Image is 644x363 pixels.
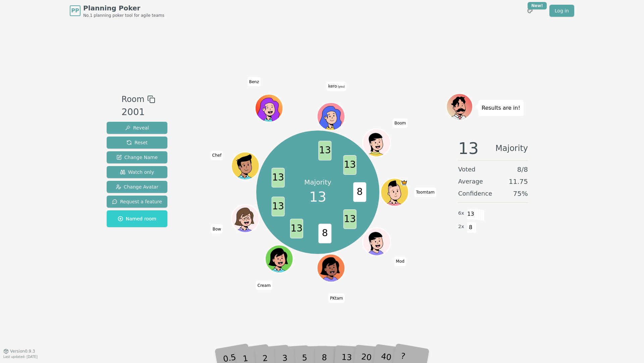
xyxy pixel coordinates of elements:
[120,169,154,175] span: Watch only
[394,257,406,266] span: Click to change your name
[467,222,475,233] span: 8
[414,188,436,197] span: Click to change your name
[107,210,167,227] button: Named room
[343,155,357,175] span: 13
[10,349,35,354] span: Version 0.9.3
[318,103,344,129] button: Click to change your avatar
[70,3,164,18] a: PPPlanning PokerNo.1 planning poker tool for agile teams
[458,165,476,174] span: Voted
[326,82,346,91] span: Click to change your name
[71,7,79,15] span: PP
[121,93,144,105] span: Room
[513,189,528,198] span: 75 %
[126,139,148,146] span: Reset
[211,151,223,160] span: Click to change your name
[401,179,408,186] span: Toomtam is the host
[3,349,35,354] button: Version0.9.3
[211,224,223,234] span: Click to change your name
[83,13,164,18] span: No.1 planning poker tool for agile teams
[107,151,167,163] button: Change Name
[272,197,285,217] span: 13
[328,294,345,303] span: Click to change your name
[272,168,285,188] span: 13
[528,2,547,9] div: New!
[458,210,464,217] span: 6 x
[118,215,156,222] span: Named room
[319,224,332,244] span: 8
[509,177,528,186] span: 11.75
[393,118,408,128] span: Click to change your name
[458,189,492,198] span: Confidence
[304,177,331,187] p: Majority
[517,165,528,174] span: 8 / 8
[353,183,366,202] span: 8
[482,103,520,113] p: Results are in!
[247,77,261,86] span: Click to change your name
[458,140,479,156] span: 13
[107,137,167,149] button: Reset
[125,124,149,131] span: Reveal
[549,5,574,17] a: Log in
[319,141,332,161] span: 13
[83,3,164,13] span: Planning Poker
[343,209,357,229] span: 13
[467,208,475,220] span: 13
[116,154,158,161] span: Change Name
[458,223,464,230] span: 2 x
[116,184,159,190] span: Change Avatar
[495,140,528,156] span: Majority
[524,5,536,17] button: New!
[3,355,38,359] span: Last updated: [DATE]
[121,105,155,119] div: 2001
[309,187,326,207] span: 13
[107,196,167,208] button: Request a feature
[107,181,167,193] button: Change Avatar
[458,177,483,186] span: Average
[256,280,272,290] span: Click to change your name
[337,85,345,88] span: (you)
[112,198,162,205] span: Request a feature
[290,219,303,239] span: 13
[107,166,167,178] button: Watch only
[107,122,167,134] button: Reveal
